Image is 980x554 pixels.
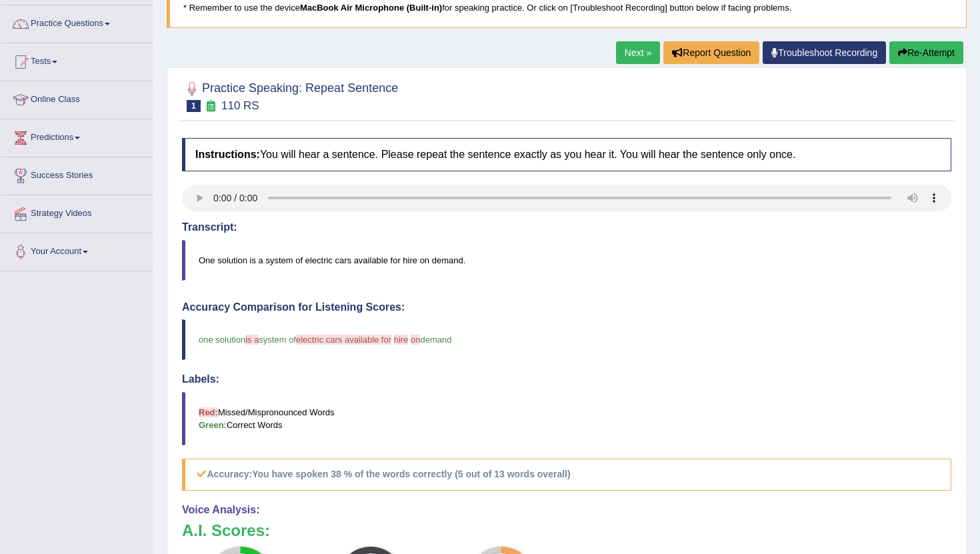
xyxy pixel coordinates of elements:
span: is a [245,335,259,345]
span: demand [420,335,451,345]
button: Report Question [663,41,759,64]
h2: Practice Speaking: Repeat Sentence [182,79,398,112]
b: MacBook Air Microphone (Built-in) [300,3,442,13]
b: Red: [199,407,218,417]
small: 110 RS [221,99,259,112]
a: Next » [616,41,660,64]
span: system of [259,335,296,345]
a: Success Stories [1,157,153,191]
a: Troubleshoot Recording [763,41,886,64]
a: Predictions [1,119,153,153]
h5: Accuracy: [182,459,951,490]
span: on [411,335,420,345]
b: Green: [199,420,227,430]
h4: Transcript: [182,221,951,233]
a: Your Account [1,233,153,267]
h4: Labels: [182,373,951,385]
h4: You will hear a sentence. Please repeat the sentence exactly as you hear it. You will hear the se... [182,138,951,171]
span: 1 [187,100,201,112]
a: Online Class [1,81,153,115]
h4: Voice Analysis: [182,504,951,516]
span: one solution [199,335,245,345]
button: Re-Attempt [889,41,963,64]
span: electric cars available for [296,335,391,345]
b: You have spoken 38 % of the words correctly (5 out of 13 words overall) [252,469,570,479]
a: Tests [1,43,153,77]
a: Practice Questions [1,5,153,39]
b: Instructions: [195,149,260,160]
span: hire [394,335,409,345]
blockquote: Missed/Mispronounced Words Correct Words [182,392,951,445]
b: A.I. Scores: [182,521,270,539]
h4: Accuracy Comparison for Listening Scores: [182,301,951,313]
small: Exam occurring question [204,100,218,113]
blockquote: One solution is a system of electric cars available for hire on demand. [182,240,951,281]
a: Strategy Videos [1,195,153,229]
